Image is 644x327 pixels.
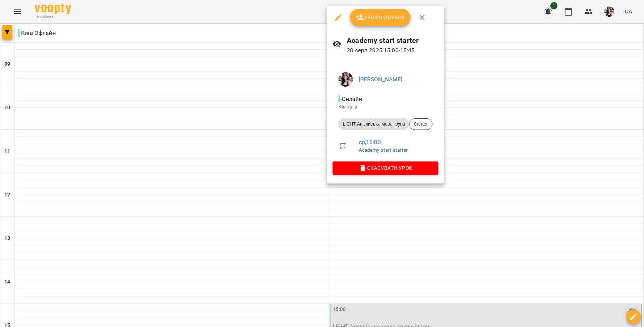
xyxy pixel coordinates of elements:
[359,76,403,83] a: [PERSON_NAME]
[338,164,433,172] span: Скасувати Урок
[410,121,432,127] span: Starter
[338,103,433,111] p: Кімната
[338,95,364,102] span: - Онлайн
[359,139,381,146] a: ср , 15:00
[410,118,433,130] div: Starter
[347,35,439,46] h6: Academy start starter
[338,72,353,87] img: bfead1ea79d979fadf21ae46c61980e3.jpg
[338,121,410,127] span: LIGHT Англійська мова група
[347,46,439,55] p: 20 серп 2025 15:00 - 15:45
[356,13,405,22] span: Урок відбувся
[350,9,411,26] button: Урок відбувся
[333,162,439,175] button: Скасувати Урок
[359,147,408,153] a: Academy start starter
